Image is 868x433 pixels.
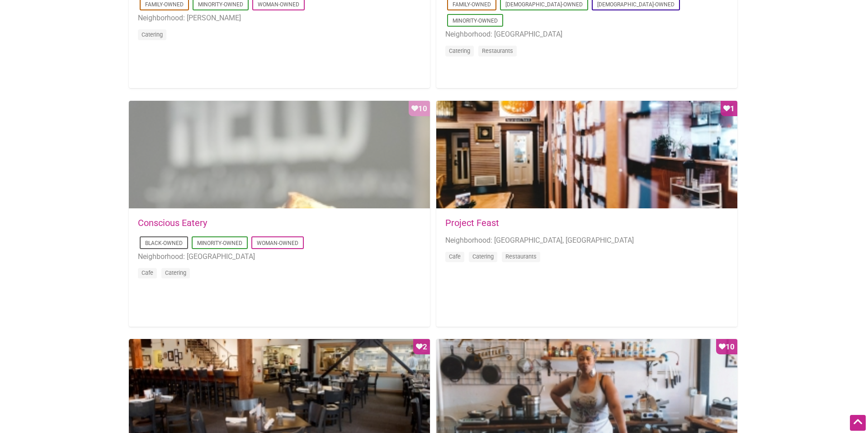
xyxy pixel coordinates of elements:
a: Minority-Owned [198,1,243,8]
div: Scroll Back to Top [850,415,866,431]
li: Neighborhood: [GEOGRAPHIC_DATA] [445,28,728,40]
a: Cafe [142,269,153,276]
a: Conscious Eatery [138,217,207,228]
a: Catering [472,253,494,260]
a: Family-Owned [145,1,184,8]
a: [DEMOGRAPHIC_DATA]-Owned [597,1,675,8]
a: Woman-Owned [257,240,298,246]
a: Family-Owned [453,1,491,8]
a: Catering [142,31,163,38]
a: Cafe [449,253,461,260]
li: Neighborhood: [GEOGRAPHIC_DATA] [138,251,421,263]
li: Neighborhood: [GEOGRAPHIC_DATA], [GEOGRAPHIC_DATA] [445,235,728,246]
a: Catering [165,269,186,276]
li: Neighborhood: [PERSON_NAME] [138,12,421,24]
a: Black-Owned [145,240,183,246]
a: [DEMOGRAPHIC_DATA]-Owned [505,1,583,8]
a: Project Feast [445,217,499,228]
a: Minority-Owned [453,18,498,24]
a: Woman-Owned [258,1,299,8]
a: Restaurants [505,253,537,260]
a: Restaurants [482,47,513,54]
a: Minority-Owned [197,240,242,246]
a: Catering [449,47,470,54]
